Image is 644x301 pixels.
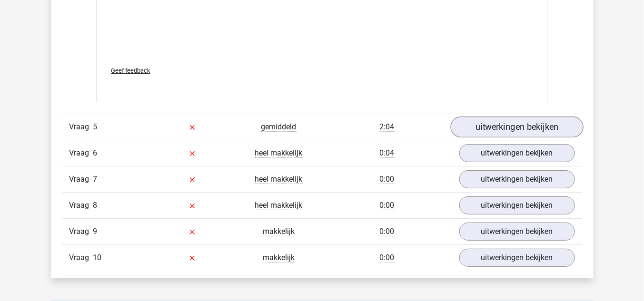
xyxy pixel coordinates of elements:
[93,201,98,210] span: 8
[459,249,575,267] a: uitwerkingen bekijken
[263,253,295,262] span: makkelijk
[255,175,303,184] span: heel makkelijk
[459,144,575,162] a: uitwerkingen bekijken
[93,148,98,157] span: 6
[93,175,98,184] span: 7
[380,122,395,132] span: 2:04
[69,174,93,185] span: Vraag
[111,67,150,74] span: Geef feedback
[261,122,297,132] span: gemiddeld
[380,148,395,158] span: 0:04
[69,252,93,263] span: Vraag
[93,253,102,262] span: 10
[69,226,93,237] span: Vraag
[380,227,395,236] span: 0:00
[69,121,93,133] span: Vraag
[93,122,98,131] span: 5
[93,227,98,236] span: 9
[69,147,93,159] span: Vraag
[255,148,303,158] span: heel makkelijk
[380,253,395,262] span: 0:00
[450,117,583,137] a: uitwerkingen bekijken
[263,227,295,236] span: makkelijk
[380,201,395,210] span: 0:00
[69,200,93,211] span: Vraag
[459,223,575,241] a: uitwerkingen bekijken
[255,201,303,210] span: heel makkelijk
[380,175,395,184] span: 0:00
[459,196,575,214] a: uitwerkingen bekijken
[459,170,575,188] a: uitwerkingen bekijken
